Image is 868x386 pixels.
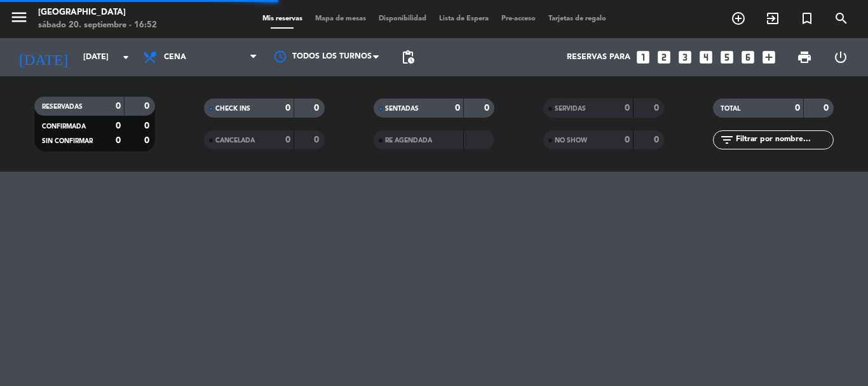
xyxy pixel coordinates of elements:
i: menu [10,8,29,27]
i: power_settings_new [833,50,848,65]
strong: 0 [314,104,322,113]
strong: 0 [144,121,152,130]
span: Mapa de mesas [309,15,372,22]
span: SIN CONFIRMAR [42,138,93,144]
button: menu [10,8,29,31]
span: CHECK INS [215,106,250,112]
strong: 0 [144,136,152,145]
strong: 0 [285,104,290,113]
span: print [797,50,812,65]
span: SENTADAS [385,106,419,112]
i: arrow_drop_down [118,50,133,65]
i: turned_in_not [799,11,815,26]
strong: 0 [314,135,322,144]
span: Reservas para [567,53,630,62]
strong: 0 [795,104,800,113]
span: RE AGENDADA [385,137,432,144]
span: NO SHOW [555,137,587,144]
span: TOTAL [721,106,740,112]
i: looks_6 [740,49,756,65]
i: looks_5 [719,49,735,65]
div: LOG OUT [822,38,858,76]
i: add_box [761,49,777,65]
strong: 0 [455,104,460,113]
i: [DATE] [10,43,77,71]
strong: 0 [625,104,630,113]
strong: 0 [116,136,121,145]
div: [GEOGRAPHIC_DATA] [38,6,157,19]
strong: 0 [285,135,290,144]
i: looks_one [635,49,651,65]
strong: 0 [144,102,152,111]
strong: 0 [116,121,121,130]
strong: 0 [824,104,831,113]
div: sábado 20. septiembre - 16:52 [38,19,157,32]
span: pending_actions [400,50,416,65]
i: looks_4 [698,49,714,65]
strong: 0 [484,104,492,113]
span: CANCELADA [215,137,255,144]
span: SERVIDAS [555,106,586,112]
span: RESERVADAS [42,104,83,110]
i: filter_list [719,132,735,148]
strong: 0 [654,104,661,113]
input: Filtrar por nombre... [735,133,833,147]
strong: 0 [654,135,661,144]
i: add_circle_outline [731,11,746,26]
span: CONFIRMADA [42,123,86,130]
i: exit_to_app [765,11,780,26]
span: Disponibilidad [372,15,433,22]
i: looks_two [656,49,672,65]
span: Lista de Espera [433,15,495,22]
span: Mis reservas [256,15,309,22]
strong: 0 [625,135,630,144]
i: search [834,11,849,26]
span: Pre-acceso [495,15,542,22]
strong: 0 [116,102,121,111]
span: Tarjetas de regalo [542,15,613,22]
i: looks_3 [677,49,693,65]
span: Cena [164,53,186,62]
